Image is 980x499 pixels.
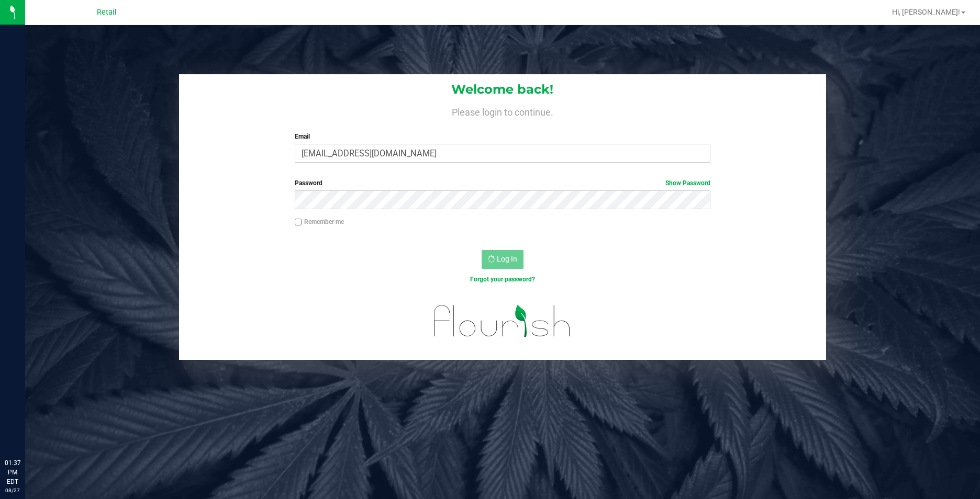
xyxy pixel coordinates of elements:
label: Remember me [295,217,344,226]
input: Remember me [295,219,302,226]
span: Log In [497,255,517,263]
img: flourish_logo.svg [421,295,583,347]
span: Password [295,179,322,187]
span: Hi, [PERSON_NAME]! [892,8,960,16]
a: Forgot your password? [470,276,535,283]
span: Retail [97,8,117,17]
p: 08/27 [5,486,20,494]
label: Email [295,132,710,141]
p: 01:37 PM EDT [5,458,20,486]
button: Log In [482,250,524,269]
a: Show Password [665,179,710,187]
h4: Please login to continue. [179,105,826,117]
h1: Welcome back! [179,83,826,96]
